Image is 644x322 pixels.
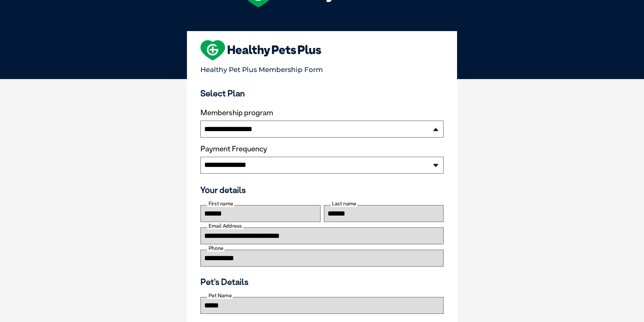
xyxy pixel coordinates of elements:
[207,201,234,207] label: First name
[207,223,243,229] label: Email Address
[200,88,444,98] h3: Select Plan
[200,185,444,195] h3: Your details
[207,245,224,251] label: Phone
[200,40,321,60] img: heart-shape-hpp-logo-large.png
[200,145,267,153] label: Payment Frequency
[200,108,444,117] label: Membership program
[200,63,444,74] p: Healthy Pet Plus Membership Form
[198,277,446,287] h3: Pet's Details
[331,201,357,207] label: Last name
